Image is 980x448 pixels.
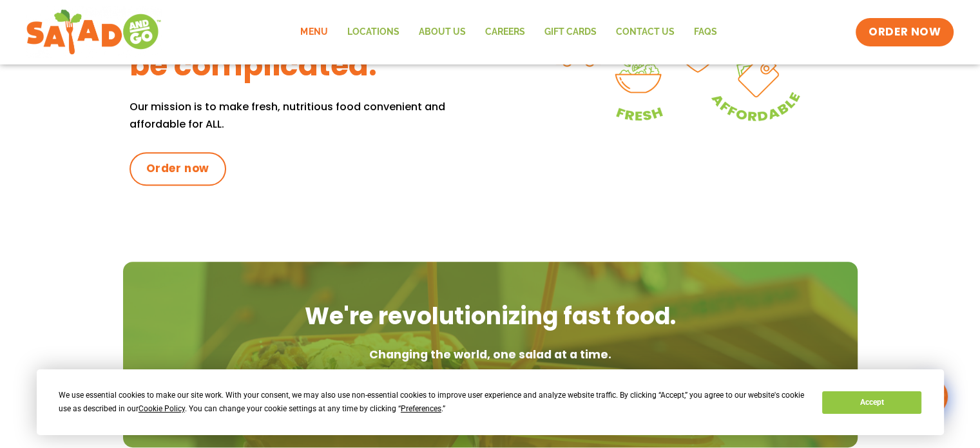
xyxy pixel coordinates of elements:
p: Changing the world, one salad at a time. [136,346,845,365]
a: Menu [291,17,337,47]
a: GIFT CARDS [534,17,606,47]
a: About Us [408,17,475,47]
a: Locations [337,17,408,47]
a: ORDER NOW [856,18,954,46]
span: ORDER NOW [869,24,941,40]
a: Careers [475,17,534,47]
p: Our mission is to make fresh, nutritious food convenient and affordable for ALL. [130,98,490,133]
a: Order now [130,152,226,186]
div: Cookie Consent Prompt [37,369,944,435]
span: Cookie Policy [139,404,185,413]
div: We use essential cookies to make our site work. With your consent, we may also use non-essential ... [59,389,807,416]
img: new-SAG-logo-768×292 [26,6,162,58]
h2: We're revolutionizing fast food. [136,300,845,333]
button: Accept [822,391,921,414]
a: Contact Us [606,17,684,47]
span: Order now [146,161,209,177]
nav: Menu [291,17,726,47]
span: Preferences [401,404,441,413]
h3: Good eating shouldn't be complicated. [130,8,490,85]
a: FAQs [684,17,726,47]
